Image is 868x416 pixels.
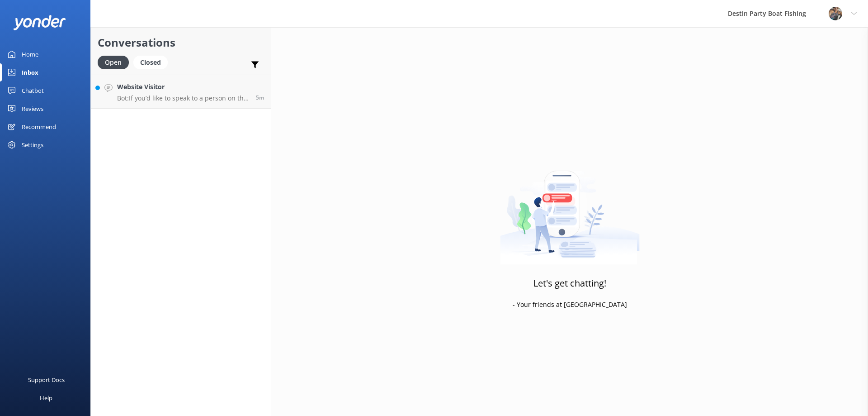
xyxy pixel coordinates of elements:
div: Support Docs [28,371,65,389]
span: 10:03am 19-Aug-2025 (UTC -05:00) America/Cancun [256,94,264,101]
div: Home [22,45,38,63]
img: yonder-white-logo.png [14,15,66,30]
a: Website VisitorBot:If you’d like to speak to a person on the Destin Party Boat Fishing team, plea... [91,75,271,109]
div: Chatbot [22,81,44,100]
div: Reviews [22,100,43,118]
h4: Website Visitor [117,82,249,92]
a: Closed [133,57,172,67]
div: Settings [22,136,43,154]
div: Closed [133,56,168,69]
div: Help [40,389,52,407]
img: artwork of a man stealing a conversation from at giant smartphone [500,152,640,265]
img: 250-1666038197.jpg [829,7,842,20]
h3: Let's get chatting! [533,276,606,291]
h2: Conversations [98,34,264,51]
div: Recommend [22,118,56,136]
div: Open [98,56,129,69]
a: Open [98,57,133,67]
div: Inbox [22,63,38,81]
p: - Your friends at [GEOGRAPHIC_DATA] [513,300,627,310]
p: Bot: If you’d like to speak to a person on the Destin Party Boat Fishing team, please call [PHONE... [117,94,249,102]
